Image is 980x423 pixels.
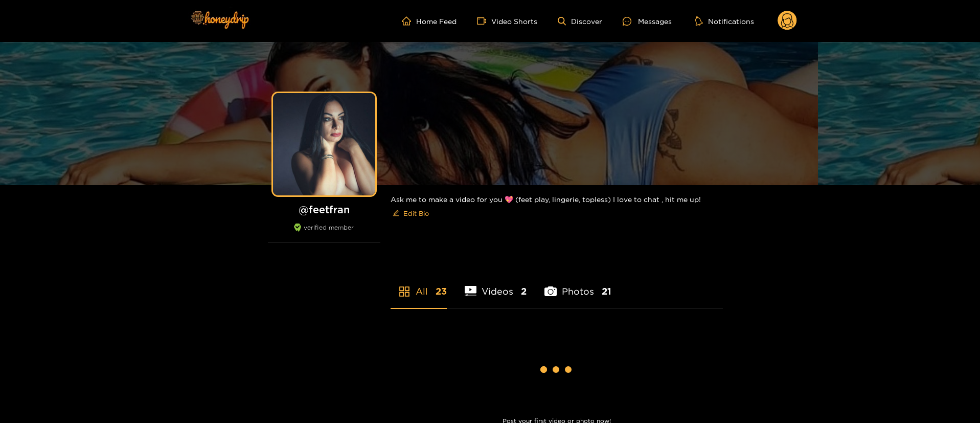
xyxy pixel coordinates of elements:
[477,16,491,26] span: video-camera
[403,208,429,218] span: Edit Bio
[402,16,416,26] span: home
[391,185,723,230] div: Ask me to make a video for you 💖 (feet play, lingerie, topless) I love to chat , hit me up!
[402,16,457,26] a: Home Feed
[398,285,411,298] span: appstore
[623,15,672,27] div: Messages
[544,262,611,308] li: Photos
[692,16,757,26] button: Notifications
[602,285,611,298] span: 21
[268,203,380,216] h1: @ feetfran
[393,210,399,217] span: edit
[436,285,447,298] span: 23
[268,224,380,242] div: verified member
[558,17,602,26] a: Discover
[465,262,527,308] li: Videos
[391,262,447,308] li: All
[521,285,527,298] span: 2
[477,16,537,26] a: Video Shorts
[391,205,431,221] button: editEdit Bio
